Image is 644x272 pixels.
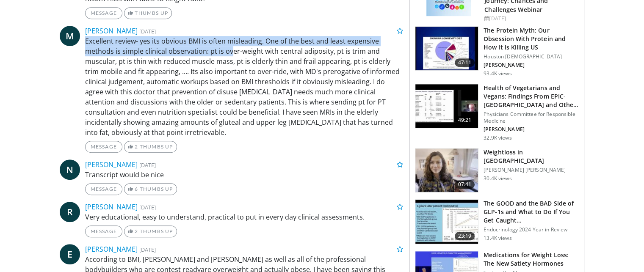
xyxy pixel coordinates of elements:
[415,84,579,141] a: 49:21 Health of Vegetarians and Vegans: Findings From EPIC-[GEOGRAPHIC_DATA] and Othe… Physicians...
[484,70,511,77] p: 93.4K views
[484,135,511,141] p: 32.9K views
[484,251,579,268] h3: Medications for Weight Loss: The New Satiety Hormones
[484,226,579,233] p: Endocrinology 2024 Year in Review
[484,199,579,225] h3: The GOOD and the BAD Side of GLP-1s and What to Do If You Get Caught…
[415,200,478,244] img: 756cb5e3-da60-49d4-af2c-51c334342588.150x105_q85_crop-smart_upscale.jpg
[455,180,475,189] span: 07:41
[60,244,80,264] a: E
[484,148,579,165] h3: Weightloss in [GEOGRAPHIC_DATA]
[139,203,156,211] small: [DATE]
[484,111,579,124] p: Physicians Committee for Responsible Medicine
[85,160,138,169] a: [PERSON_NAME]
[85,212,404,222] p: Very educational, easy to understand, practical to put in every day clinical assessments.
[135,186,138,192] span: 6
[85,7,122,19] a: Message
[85,141,122,153] a: Message
[60,202,80,222] a: R
[415,199,579,244] a: 23:19 The GOOD and the BAD Side of GLP-1s and What to Do If You Get Caught… Endocrinology 2024 Ye...
[85,202,138,212] a: [PERSON_NAME]
[484,167,579,173] p: [PERSON_NAME] [PERSON_NAME]
[85,245,138,254] a: [PERSON_NAME]
[85,36,404,137] p: Excellent review- yes its obvious BMI is often misleading. One of the best and least expensive me...
[85,170,404,180] p: Transcript would be nice
[484,26,579,52] h3: The Protein Myth: Our Obsession With Protein and How It Is Killing US
[484,84,579,109] h3: Health of Vegetarians and Vegans: Findings From EPIC-[GEOGRAPHIC_DATA] and Othe…
[124,7,172,19] a: Thumbs Up
[124,225,177,237] a: 2 Thumbs Up
[484,53,579,60] p: Houston [DEMOGRAPHIC_DATA]
[124,183,177,195] a: 6 Thumbs Up
[135,143,138,150] span: 2
[455,232,475,240] span: 23:19
[415,26,579,77] a: 47:11 The Protein Myth: Our Obsession With Protein and How It Is Killing US Houston [DEMOGRAPHIC_...
[415,148,579,193] a: 07:41 Weightloss in [GEOGRAPHIC_DATA] [PERSON_NAME] [PERSON_NAME] 30.4K views
[484,235,511,242] p: 13.4K views
[85,225,122,237] a: Message
[415,27,478,71] img: b7b8b05e-5021-418b-a89a-60a270e7cf82.150x105_q85_crop-smart_upscale.jpg
[60,26,80,46] a: M
[415,84,478,128] img: 606f2b51-b844-428b-aa21-8c0c72d5a896.150x105_q85_crop-smart_upscale.jpg
[85,183,122,195] a: Message
[139,27,156,35] small: [DATE]
[484,15,577,22] div: [DATE]
[135,228,138,234] span: 2
[415,148,478,192] img: 9983fed1-7565-45be-8934-aef1103ce6e2.150x105_q85_crop-smart_upscale.jpg
[124,141,177,153] a: 2 Thumbs Up
[484,175,511,182] p: 30.4K views
[484,62,579,69] p: [PERSON_NAME]
[139,246,156,253] small: [DATE]
[139,161,156,169] small: [DATE]
[484,126,579,133] p: [PERSON_NAME]
[455,58,475,67] span: 47:11
[85,26,138,36] a: [PERSON_NAME]
[60,159,80,180] a: N
[455,116,475,124] span: 49:21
